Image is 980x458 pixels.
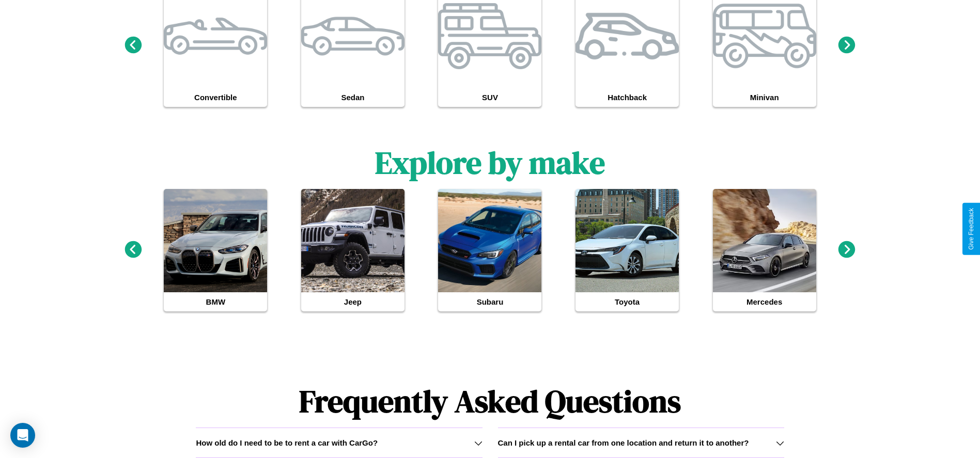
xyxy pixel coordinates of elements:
[575,292,679,311] h4: Toyota
[713,88,816,107] h4: Minivan
[713,292,816,311] h4: Mercedes
[498,438,749,447] h3: Can I pick up a rental car from one location and return it to another?
[575,88,679,107] h4: Hatchback
[301,292,405,311] h4: Jeep
[196,438,378,447] h3: How old do I need to be to rent a car with CarGo?
[968,208,975,250] div: Give Feedback
[438,88,541,107] h4: SUV
[164,88,267,107] h4: Convertible
[375,141,605,184] h1: Explore by make
[438,292,541,311] h4: Subaru
[10,423,35,448] div: Open Intercom Messenger
[164,292,267,311] h4: BMW
[301,88,405,107] h4: Sedan
[196,375,784,428] h1: Frequently Asked Questions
